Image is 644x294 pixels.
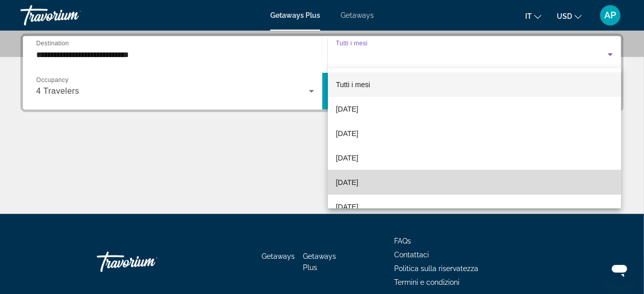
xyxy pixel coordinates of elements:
span: [DATE] [336,201,358,213]
iframe: Buton lansare fereastră mesagerie [603,253,636,286]
span: [DATE] [336,127,358,140]
span: [DATE] [336,103,358,115]
span: [DATE] [336,152,358,164]
span: [DATE] [336,176,358,189]
span: Tutti i mesi [336,81,370,89]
